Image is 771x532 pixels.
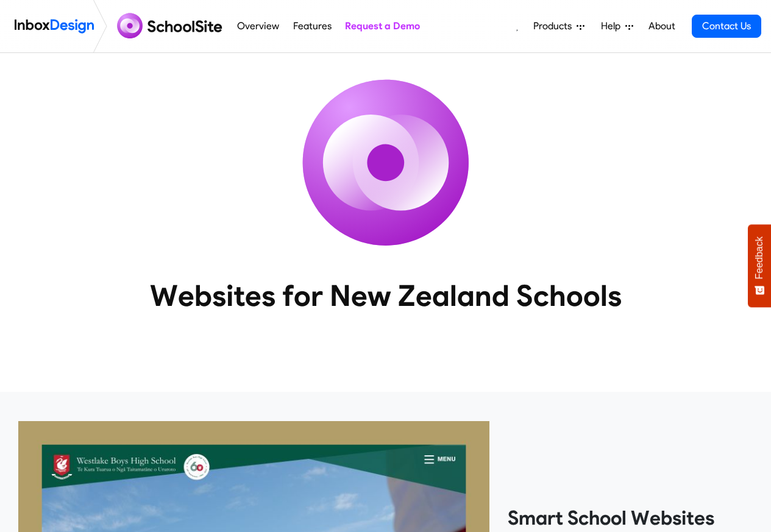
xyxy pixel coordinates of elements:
[754,236,765,279] span: Feedback
[645,14,678,38] a: About
[112,12,230,41] img: schoolsite logo
[533,19,577,34] span: Products
[528,14,589,38] a: Products
[601,19,625,34] span: Help
[596,14,638,38] a: Help
[234,14,283,38] a: Overview
[508,506,753,530] heading: Smart School Websites
[748,224,771,307] button: Feedback - Show survey
[96,277,675,314] heading: Websites for New Zealand Schools
[276,53,496,272] img: icon_schoolsite.svg
[290,14,335,38] a: Features
[341,14,423,38] a: Request a Demo
[692,15,761,38] a: Contact Us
